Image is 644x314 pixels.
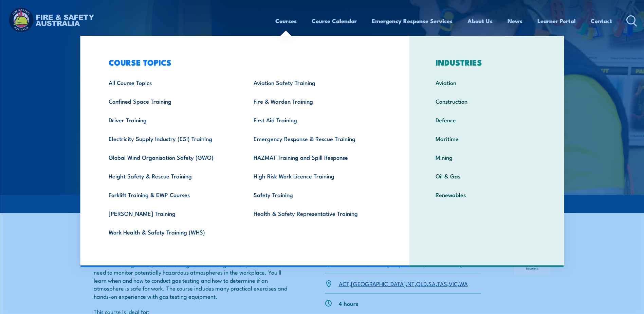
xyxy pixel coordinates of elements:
[339,260,466,267] p: Individuals, Small groups or Corporate bookings
[425,92,548,110] a: Construction
[425,129,548,148] a: Maritime
[425,57,548,67] h3: INDUSTRIES
[98,129,243,148] a: Electricity Supply Industry (ESI) Training
[425,148,548,167] a: Mining
[243,73,388,92] a: Aviation Safety Training
[98,148,243,167] a: Global Wind Organisation Safety (GWO)
[372,12,453,30] a: Emergency Response Services
[339,279,349,287] a: ACT
[351,279,406,287] a: [GEOGRAPHIC_DATA]
[98,73,243,92] a: All Course Topics
[339,280,468,287] p: , , , , , , ,
[243,185,388,204] a: Safety Training
[243,148,388,167] a: HAZMAT Training and Spill Response
[437,279,447,287] a: TAS
[94,260,292,300] p: Our Gas Testing Atmospheres training course is designed for personnel who need to monitor potenti...
[98,204,243,223] a: [PERSON_NAME] Training
[243,129,388,148] a: Emergency Response & Rescue Training
[312,12,357,30] a: Course Calendar
[508,12,522,30] a: News
[98,185,243,204] a: Forklift Training & EWP Courses
[416,279,427,287] a: QLD
[428,279,436,287] a: SA
[425,185,548,204] a: Renewables
[407,279,415,287] a: NT
[98,57,388,67] h3: COURSE TOPICS
[98,223,243,241] a: Work Health & Safety Training (WHS)
[339,299,358,307] p: 4 hours
[243,110,388,129] a: First Aid Training
[275,12,297,30] a: Courses
[98,110,243,129] a: Driver Training
[537,12,576,30] a: Learner Portal
[243,167,388,185] a: High Risk Work Licence Training
[243,92,388,110] a: Fire & Warden Training
[449,279,458,287] a: VIC
[591,12,612,30] a: Contact
[459,279,468,287] a: WA
[98,167,243,185] a: Height Safety & Rescue Training
[467,12,493,30] a: About Us
[425,73,548,92] a: Aviation
[243,204,388,223] a: Health & Safety Representative Training
[425,167,548,185] a: Oil & Gas
[425,110,548,129] a: Defence
[98,92,243,110] a: Confined Space Training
